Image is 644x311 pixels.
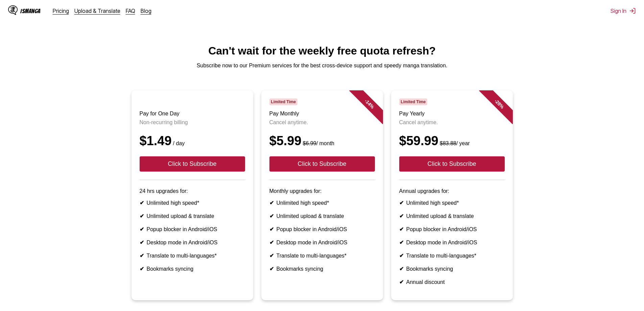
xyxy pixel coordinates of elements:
[269,226,375,232] li: Popup blocker in Android/iOS
[5,45,639,57] h1: Can't wait for the weekly free quota refresh?
[269,213,274,219] b: ✔
[140,226,245,232] li: Popup blocker in Android/iOS
[126,7,135,14] a: FAQ
[20,8,41,14] div: IsManga
[140,213,245,219] li: Unlimited upload & translate
[269,252,375,259] li: Translate to multi-languages*
[269,240,274,245] b: ✔
[140,252,245,259] li: Translate to multi-languages*
[269,111,375,117] h3: Pay Monthly
[140,188,245,194] p: 24 hrs upgrades for:
[399,213,505,219] li: Unlimited upload & translate
[438,140,470,146] small: / year
[440,140,456,146] s: $83.88
[611,7,636,14] button: Sign In
[399,226,404,232] b: ✔
[140,119,245,126] p: Non-recurring billing
[8,5,53,16] a: IsManga LogoIsManga
[172,140,185,146] small: / day
[74,7,120,14] a: Upload & Translate
[8,5,18,15] img: IsManga Logo
[269,134,375,148] div: $5.99
[269,188,375,194] p: Monthly upgrades for:
[141,7,151,14] a: Blog
[399,188,505,194] p: Annual upgrades for:
[399,252,505,259] li: Translate to multi-languages*
[399,279,404,285] b: ✔
[140,226,144,232] b: ✔
[53,7,69,14] a: Pricing
[399,119,505,126] p: Cancel anytime.
[140,156,245,172] button: Click to Subscribe
[399,253,404,259] b: ✔
[399,279,505,285] li: Annual discount
[349,84,389,124] div: - 14 %
[269,266,274,272] b: ✔
[399,240,404,245] b: ✔
[302,140,334,146] small: / month
[140,266,245,272] li: Bookmarks syncing
[629,7,636,14] img: Sign out
[269,119,375,126] p: Cancel anytime.
[140,134,245,148] div: $1.49
[269,200,375,206] li: Unlimited high speed*
[479,84,519,124] div: - 28 %
[140,266,144,272] b: ✔
[399,213,404,219] b: ✔
[140,200,144,206] b: ✔
[399,266,404,272] b: ✔
[399,111,505,117] h3: Pay Yearly
[303,140,316,146] s: $6.99
[269,253,274,259] b: ✔
[140,253,144,259] b: ✔
[140,239,245,246] li: Desktop mode in Android/iOS
[269,266,375,272] li: Bookmarks syncing
[269,98,297,105] span: Limited Time
[399,266,505,272] li: Bookmarks syncing
[399,98,427,105] span: Limited Time
[5,63,639,69] p: Subscribe now to our Premium services for the best cross-device support and speedy manga translat...
[140,213,144,219] b: ✔
[399,239,505,246] li: Desktop mode in Android/iOS
[140,240,144,245] b: ✔
[269,200,274,206] b: ✔
[399,200,404,206] b: ✔
[399,200,505,206] li: Unlimited high speed*
[140,111,245,117] h3: Pay for One Day
[399,226,505,232] li: Popup blocker in Android/iOS
[269,226,274,232] b: ✔
[399,156,505,172] button: Click to Subscribe
[269,239,375,246] li: Desktop mode in Android/iOS
[269,156,375,172] button: Click to Subscribe
[140,200,245,206] li: Unlimited high speed*
[269,213,375,219] li: Unlimited upload & translate
[399,134,505,148] div: $59.99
